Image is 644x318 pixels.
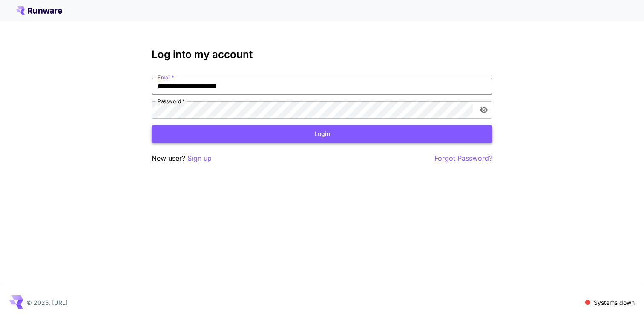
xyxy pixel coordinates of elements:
p: Systems down [594,298,635,307]
label: Email [158,74,174,81]
h3: Log into my account [152,49,492,61]
p: © 2025, [URL] [26,298,68,307]
button: Login [152,125,492,143]
label: Password [158,98,185,105]
button: Sign up [187,153,212,164]
button: Forgot Password? [434,153,492,164]
p: New user? [152,153,212,164]
button: toggle password visibility [476,102,492,118]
